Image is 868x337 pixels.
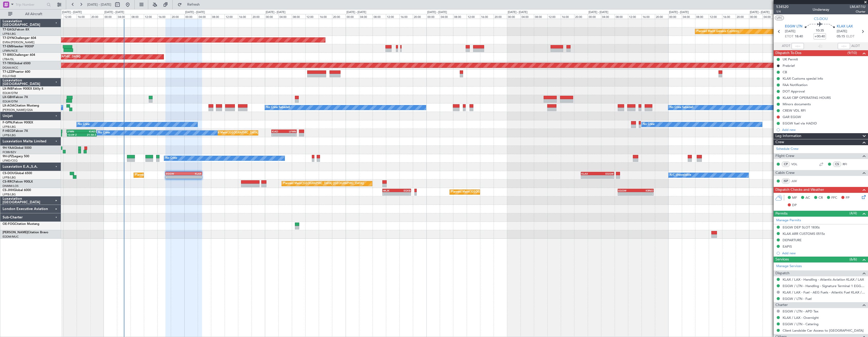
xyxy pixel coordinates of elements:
[696,28,739,35] div: Planned Maint Geneva (Cointrin)
[695,14,709,19] div: 08:00
[792,195,797,201] span: MF
[144,14,157,19] div: 12:00
[3,104,39,107] a: LX-AOACitation Mustang
[3,180,33,183] a: CS-RRCFalcon 900LX
[776,146,799,152] a: Schedule Crew
[3,96,28,99] a: LX-GBHFalcon 7X
[783,290,865,294] a: KLAX / LAX - Fuel - AEG Fuels - Atlantic Fuel KLAX / LAX
[581,172,597,175] div: KLAX
[13,12,54,16] span: All Aircraft
[785,34,793,39] span: ETOT
[3,100,18,103] a: EDLW/DTM
[776,4,789,9] span: 534520
[252,14,265,19] div: 20:00
[3,62,31,65] a: T7-TRXGlobal 6500
[451,188,532,196] div: Planned Maint [GEOGRAPHIC_DATA] ([GEOGRAPHIC_DATA])
[209,129,290,137] div: Planned Maint [GEOGRAPHIC_DATA] ([GEOGRAPHIC_DATA])
[3,49,18,53] a: LFMN/NCE
[63,14,77,19] div: 12:00
[305,14,319,19] div: 12:00
[3,184,18,188] a: DNMM/LOS
[3,155,29,158] a: 9H-LPZLegacy 500
[494,14,507,19] div: 20:00
[359,14,372,19] div: 04:00
[709,14,722,19] div: 12:00
[783,231,825,236] div: KLAX ARR CUSTOMS 0515z
[3,87,43,90] a: LX-INBFalcon 900EX EASy II
[104,14,117,19] div: 00:00
[783,64,795,68] div: Prebrief
[843,162,854,166] a: RFI
[628,14,641,19] div: 12:00
[813,7,829,12] div: Underway
[581,175,597,178] div: -
[3,57,14,61] a: LTBA/ISL
[782,251,865,255] div: Add new
[783,57,798,61] div: UK Permit
[851,44,860,49] span: ALDT
[783,244,792,249] div: EAPIS
[265,14,278,19] div: 00:00
[284,130,296,133] div: LFMN
[467,14,480,19] div: 12:00
[618,192,636,195] div: -
[397,189,411,192] div: EGKB
[783,315,819,320] a: KLAX / LAX - Overnight
[615,14,628,19] div: 08:00
[3,125,16,129] a: LFPB/LBG
[3,108,33,112] a: [PERSON_NAME]/QSA
[782,161,790,167] div: CP
[3,28,29,31] a: T7-EAGLFalcon 8X
[534,14,547,19] div: 08:00
[3,146,14,150] span: 9H-YAA
[157,14,171,19] div: 16:00
[782,44,790,49] span: ATOT
[783,297,812,301] a: EGGW / LTN - Fuel
[783,121,817,125] div: EGGW fuel via HADID
[783,277,864,282] a: KLAX / LAX - Handling - Atlantic Aviation KLAX / LAX
[175,1,206,9] button: Refresh
[62,10,82,15] div: [DATE] - [DATE]
[3,155,13,158] span: 9H-LPZ
[266,104,290,111] div: No Crew Sabadell
[427,10,447,15] div: [DATE] - [DATE]
[3,70,30,73] a: T7-LZZIPraetor 600
[783,89,805,93] div: DOT Approval
[816,28,824,33] span: 10:35
[850,257,857,262] span: (6/6)
[521,14,534,19] div: 04:00
[850,4,865,9] span: LMJ411U
[3,223,15,226] span: OE-FOG
[682,14,695,19] div: 04:00
[426,14,440,19] div: 00:00
[819,195,823,201] span: CR
[783,83,807,87] div: FAA Notification
[284,133,296,136] div: -
[833,161,841,167] div: CS
[791,179,803,183] a: JUV
[785,29,795,34] span: [DATE]
[782,178,790,184] div: ISP
[104,10,124,15] div: [DATE] - [DATE]
[3,104,14,107] span: LX-AOA
[3,62,13,65] span: T7-TRX
[183,3,204,6] span: Refresh
[3,235,19,239] a: EDDM/MUC
[198,14,211,19] div: 04:00
[775,257,789,262] span: Services
[783,102,811,106] div: Minors documents
[722,14,735,19] div: 16:00
[90,14,104,19] div: 20:00
[3,121,14,124] span: F-GPNJ
[3,172,15,175] span: CS-DOU
[507,14,520,19] div: 00:00
[618,189,636,192] div: EGGW
[117,14,130,19] div: 04:00
[636,192,653,195] div: -
[3,231,48,234] a: [PERSON_NAME]Citation Bravo
[3,133,16,137] a: LFPB/LBG
[3,146,32,150] a: 9H-YAAGlobal 5000
[77,14,90,19] div: 16:00
[184,172,202,175] div: KLAX
[3,37,14,40] span: T7-DYN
